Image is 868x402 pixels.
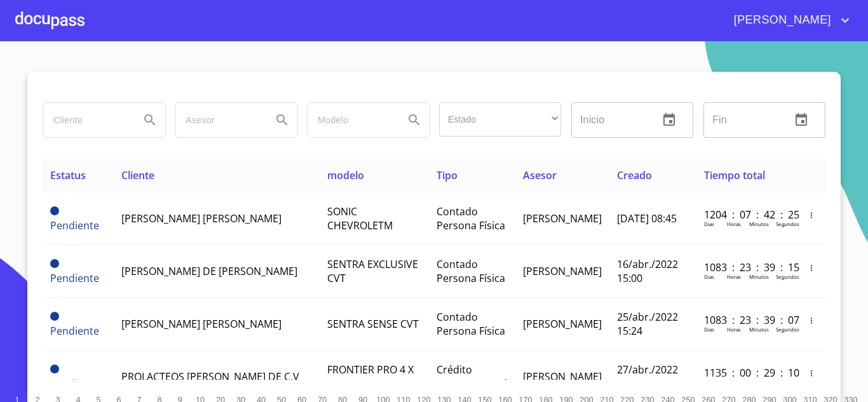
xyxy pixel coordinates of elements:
button: Search [135,105,165,135]
span: Contado Persona Física [437,204,505,232]
p: Horas [727,326,741,333]
span: [PERSON_NAME] [523,211,602,225]
p: Minutos [749,379,769,385]
span: [PERSON_NAME] [PERSON_NAME] [121,317,281,331]
span: [PERSON_NAME] [523,264,602,278]
span: Tiempo total [704,168,765,182]
span: Asesor [523,168,557,182]
span: SENTRA EXCLUSIVE CVT [327,257,418,285]
p: Horas [727,220,741,227]
p: Dias [704,326,714,333]
span: Pendiente [50,218,99,232]
p: Dias [704,379,714,385]
span: Pendiente [50,324,99,338]
span: Contado Persona Física [437,257,505,285]
div: ​ [439,102,561,137]
p: Segundos [776,379,799,385]
p: 1204 : 07 : 42 : 25 [704,208,790,222]
p: Minutos [749,326,769,333]
span: SENTRA SENSE CVT [327,317,419,331]
span: Pendiente [50,271,99,285]
p: Segundos [776,273,799,280]
span: FRONTIER PRO 4 X 4 X 4 TA [327,363,414,391]
p: Minutos [749,273,769,280]
button: Search [267,105,297,135]
span: Crédito Persona Moral [437,363,507,391]
span: [PERSON_NAME] [523,317,602,331]
button: Search [399,105,430,135]
p: Segundos [776,220,799,227]
span: Pendiente [50,365,59,373]
input: search [308,103,394,137]
span: Pendiente [50,377,99,391]
span: Contado Persona Física [437,310,505,338]
input: search [43,103,130,137]
span: Creado [617,168,652,182]
p: Horas [727,273,741,280]
span: 25/abr./2022 15:24 [617,310,678,338]
span: [PERSON_NAME] [523,370,602,384]
span: Estatus [50,168,86,182]
span: 16/abr./2022 15:00 [617,257,678,285]
input: search [175,103,262,137]
span: Tipo [437,168,458,182]
p: Dias [704,273,714,280]
button: account of current user [724,10,853,30]
span: Cliente [121,168,154,182]
p: 1135 : 00 : 29 : 10 [704,366,790,380]
span: [PERSON_NAME] [724,10,837,30]
p: 1083 : 23 : 39 : 07 [704,313,790,327]
p: Minutos [749,220,769,227]
span: Pendiente [50,312,59,321]
span: Pendiente [50,259,59,268]
span: [PERSON_NAME] [PERSON_NAME] [121,211,281,225]
p: Segundos [776,326,799,333]
p: 1083 : 23 : 39 : 15 [704,260,790,274]
span: 27/abr./2022 08:47 [617,363,678,391]
span: Pendiente [50,206,59,215]
span: PROLACTEOS [PERSON_NAME] DE C.V [121,370,299,384]
p: Horas [727,379,741,385]
span: [PERSON_NAME] DE [PERSON_NAME] [121,264,297,278]
span: modelo [327,168,364,182]
p: Dias [704,220,714,227]
span: SONIC CHEVROLETM [327,204,393,232]
span: [DATE] 08:45 [617,211,677,225]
